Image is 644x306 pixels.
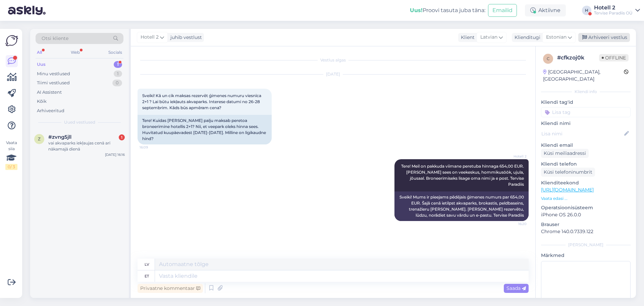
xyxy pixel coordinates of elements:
p: Kliendi nimi [541,120,631,127]
div: Aktiivne [525,4,566,16]
div: 0 / 3 [5,164,17,170]
button: Emailid [488,4,517,17]
span: Tere! Meil on pakkuda viimane peretuba hinnaga 654,00 EUR. [PERSON_NAME] sees on veekeskus, hommi... [401,164,525,187]
div: All [36,48,43,57]
span: Hotell 2 [141,34,159,41]
div: AI Assistent [37,89,62,96]
div: Vestlus algas [138,57,529,63]
div: [PERSON_NAME] [541,242,631,248]
span: #zvng5jll [48,134,71,140]
div: Arhiveeritud [37,107,64,114]
div: Tere! Kuidas [PERSON_NAME] palju maksab peretoa broneerimine hotellis 2+1? Nii, et veepark oleks ... [138,115,272,144]
b: Uus! [410,7,423,13]
div: Kõik [37,98,47,105]
div: Minu vestlused [37,71,70,77]
span: Sveiki! Kā un cik maksas rezervēt ģimenes numuru viesnīca 2+1 ? Lai būtu iekļauts akvaparks. Inte... [142,93,262,110]
div: Arhiveeri vestlus [578,33,630,42]
div: vai akvaparks iekļaujas cenā arī nākamajā dienā [48,140,125,152]
div: 0 [112,80,122,86]
div: Proovi tasuta juba täna: [410,6,485,14]
div: [DATE] [138,71,529,77]
div: H [582,6,591,15]
p: Klienditeekond [541,179,631,186]
p: Chrome 140.0.7339.122 [541,228,631,235]
span: 16:20 [501,221,527,226]
a: [URL][DOMAIN_NAME] [541,187,594,193]
p: Vaata edasi ... [541,195,631,202]
div: Klient [458,34,475,41]
div: Vaata siia [5,140,17,170]
span: Otsi kliente [42,35,68,42]
p: Operatsioonisüsteem [541,204,631,211]
input: Lisa tag [541,107,631,117]
p: iPhone OS 26.0.0 [541,211,631,218]
span: z [38,136,41,141]
div: Web [69,48,81,57]
div: Küsi meiliaadressi [541,149,589,158]
div: et [145,270,149,282]
span: Hotell 2 [501,154,527,159]
div: Uus [37,61,46,68]
div: lv [145,259,149,270]
a: Hotell 2Tervise Paradiis OÜ [594,5,640,16]
span: Estonian [546,34,567,41]
p: Brauser [541,221,631,228]
div: Küsi telefoninumbrit [541,168,595,177]
div: Tervise Paradiis OÜ [594,10,633,16]
p: Kliendi email [541,142,631,149]
div: 1 [114,71,122,77]
div: Privaatne kommentaar [138,284,203,293]
p: Kliendi telefon [541,161,631,168]
span: 16:09 [140,145,165,150]
div: [DATE] 16:16 [105,152,125,157]
span: Uued vestlused [64,119,95,125]
div: Klienditugi [512,34,540,41]
img: Askly Logo [5,34,18,47]
span: Saada [506,285,526,291]
div: Tiimi vestlused [37,80,70,86]
div: 1 [119,134,125,140]
div: Hotell 2 [594,5,633,10]
div: # cfkzoj0k [557,54,599,62]
div: 1 [114,61,122,68]
span: Offline [599,54,629,61]
p: Märkmed [541,252,631,259]
div: Kliendi info [541,89,631,95]
div: Socials [107,48,123,57]
span: Latvian [480,34,497,41]
div: Sveiki! Mums ir pieejams pēdējais ģimenes numurs par 654,00 EUR. Šajā cenā ietilpst akvaparks, br... [394,191,529,221]
input: Lisa nimi [541,130,623,137]
div: juhib vestlust [168,34,202,41]
span: c [547,56,550,61]
p: Kliendi tag'id [541,99,631,106]
div: [GEOGRAPHIC_DATA], [GEOGRAPHIC_DATA] [543,69,624,83]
